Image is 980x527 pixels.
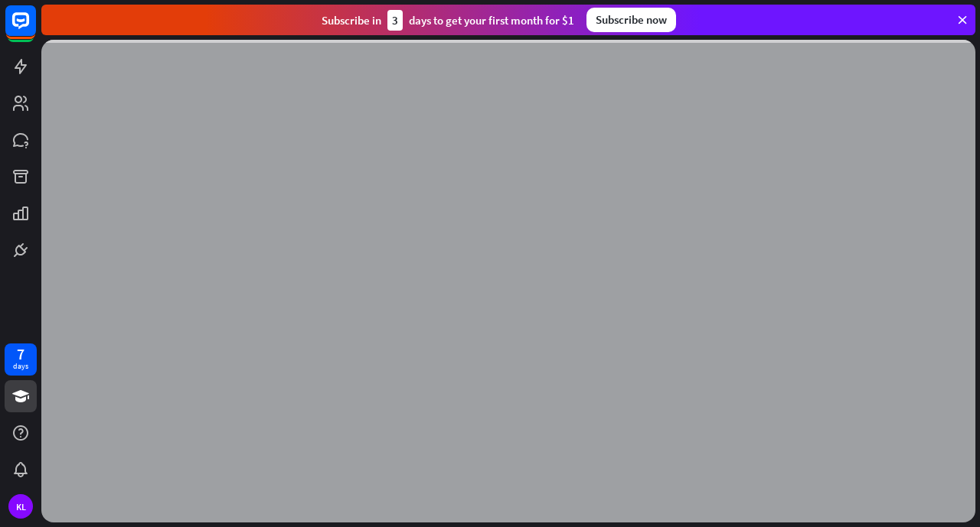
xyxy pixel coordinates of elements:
[5,343,37,376] a: 7 days
[387,10,403,31] div: 3
[586,8,676,32] div: Subscribe now
[13,361,28,372] div: days
[8,494,33,519] div: KL
[17,347,24,361] div: 7
[322,10,574,31] div: Subscribe in days to get your first month for $1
